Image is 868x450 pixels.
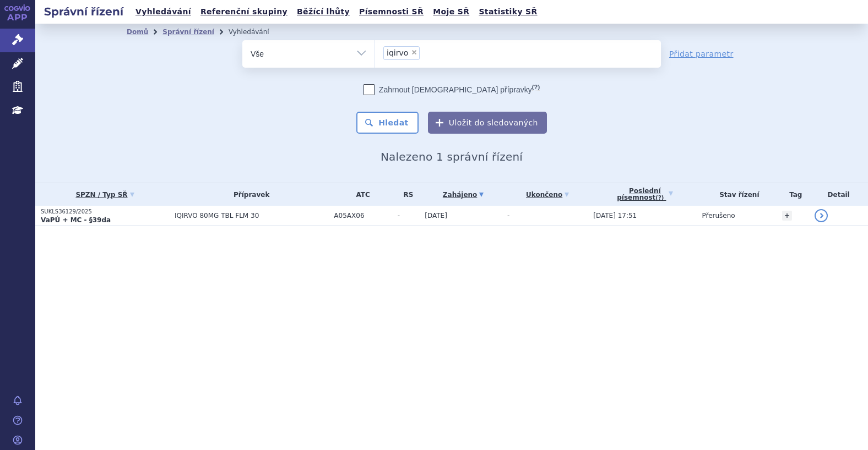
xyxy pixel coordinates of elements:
[294,4,353,19] a: Běžící lhůty
[532,84,540,91] abbr: (?)
[35,4,132,19] h2: Správní řízení
[41,216,111,224] strong: VaPÚ + MC - §39da
[425,212,447,219] span: [DATE]
[411,49,417,56] span: ×
[41,187,169,202] a: SPZN / Typ SŘ
[507,212,509,219] span: -
[655,195,664,201] abbr: (?)
[398,212,419,219] span: -
[669,48,734,59] a: Přidat parametr
[593,212,637,219] span: [DATE] 17:51
[702,212,735,219] span: Přerušeno
[356,112,419,134] button: Hledat
[169,183,328,206] th: Přípravek
[423,46,429,59] input: iqirvo
[334,212,392,219] span: A05AX06
[428,112,547,134] button: Uložit do sledovaných
[162,28,214,36] a: Správní řízení
[430,4,473,19] a: Moje SŘ
[328,183,392,206] th: ATC
[356,4,427,19] a: Písemnosti SŘ
[175,212,328,219] span: IQIRVO 80MG TBL FLM 30
[475,4,540,19] a: Statistiky SŘ
[696,183,777,206] th: Stav řízení
[593,183,696,206] a: Poslednípísemnost(?)
[381,150,523,163] span: Nalezeno 1 správní řízení
[127,28,148,36] a: Domů
[132,4,194,19] a: Vyhledávání
[392,183,419,206] th: RS
[387,49,408,57] span: iqirvo
[425,187,502,202] a: Zahájeno
[41,208,169,216] p: SUKLS36129/2025
[777,183,809,206] th: Tag
[364,84,540,95] label: Zahrnout [DEMOGRAPHIC_DATA] přípravky
[809,183,868,206] th: Detail
[229,24,284,40] li: Vyhledávání
[815,209,828,222] a: detail
[782,211,792,221] a: +
[507,187,588,202] a: Ukončeno
[197,4,291,19] a: Referenční skupiny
